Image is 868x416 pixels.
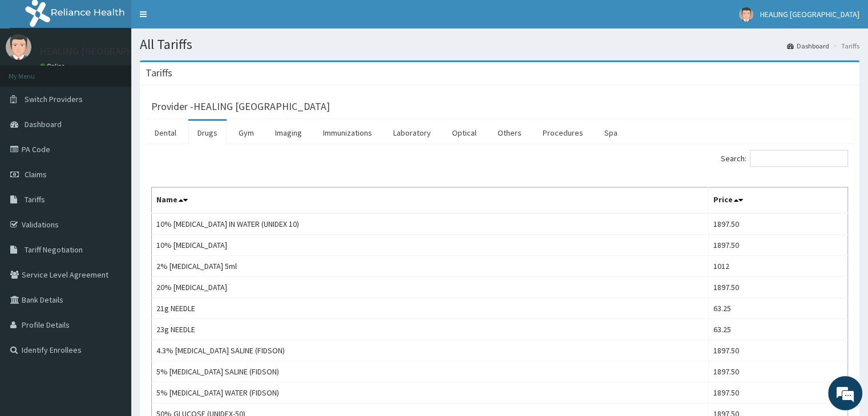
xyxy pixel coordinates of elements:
input: Search: [750,150,848,167]
td: 21g NEEDLE [152,298,709,319]
td: 1897.50 [709,235,848,256]
h3: Provider - HEALING [GEOGRAPHIC_DATA] [151,101,330,112]
a: Optical [443,121,486,145]
label: Search: [721,150,848,167]
a: Gym [229,121,263,145]
td: 1897.50 [709,340,848,361]
a: Online [40,62,67,70]
span: HEALING [GEOGRAPHIC_DATA] [760,9,859,19]
a: Others [488,121,531,145]
td: 1012 [709,256,848,277]
td: 4.3% [MEDICAL_DATA] SALINE (FIDSON) [152,340,709,361]
td: 10% [MEDICAL_DATA] IN WATER (UNIDEX 10) [152,213,709,235]
span: We're online! [66,132,158,247]
a: Imaging [266,121,311,145]
td: 5% [MEDICAL_DATA] SALINE (FIDSON) [152,361,709,382]
span: Tariffs [25,194,45,205]
td: 2% [MEDICAL_DATA] 5ml [152,256,709,277]
div: Minimize live chat window [187,6,215,33]
a: Dental [146,121,185,145]
td: 23g NEEDLE [152,319,709,340]
td: 1897.50 [709,361,848,382]
span: Tariff Negotiation [25,244,83,255]
td: 20% [MEDICAL_DATA] [152,277,709,298]
a: Immunizations [314,121,381,145]
div: Chat with us now [59,64,192,79]
th: Price [709,187,848,214]
a: Spa [595,121,627,145]
td: 10% [MEDICAL_DATA] [152,235,709,256]
span: Dashboard [25,119,62,129]
th: Name [152,187,709,214]
td: 63.25 [709,298,848,319]
span: Switch Providers [25,94,83,104]
a: Laboratory [384,121,440,145]
p: HEALING [GEOGRAPHIC_DATA] [40,46,175,56]
h3: Tariffs [146,68,172,78]
td: 1897.50 [709,213,848,235]
img: User Image [739,7,753,22]
td: 1897.50 [709,277,848,298]
span: Claims [25,169,47,180]
img: d_794563401_company_1708531726252_794563401 [21,57,46,85]
a: Procedures [534,121,592,145]
td: 63.25 [709,319,848,340]
li: Tariffs [830,41,859,51]
img: User Image [6,34,31,60]
td: 5% [MEDICAL_DATA] WATER (FIDSON) [152,382,709,403]
h1: All Tariffs [140,37,859,52]
a: Dashboard [787,41,829,51]
a: Drugs [188,121,227,145]
td: 1897.50 [709,382,848,403]
textarea: Type your message and hit 'Enter' [6,287,217,327]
